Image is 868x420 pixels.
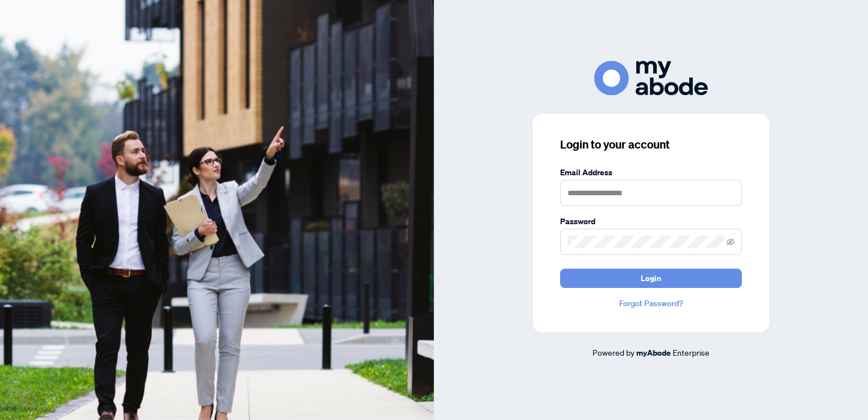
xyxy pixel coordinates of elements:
span: eye-invisible [727,238,735,246]
a: myAbode [636,347,671,359]
h3: Login to your account [560,137,742,153]
span: Powered by [592,347,635,357]
button: Login [560,269,742,288]
img: ma-logo [594,61,708,96]
span: Enterprise [673,347,710,357]
span: Login [641,269,661,287]
label: Password [560,215,742,228]
a: Forgot Password? [560,297,742,310]
label: Email Address [560,166,742,179]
